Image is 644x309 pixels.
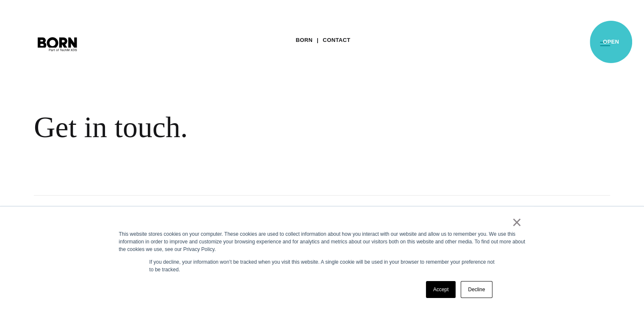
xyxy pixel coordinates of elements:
a: Contact [323,34,350,47]
a: × [512,218,522,226]
a: Decline [461,281,492,298]
div: This website stores cookies on your computer. These cookies are used to collect information about... [119,230,525,253]
button: Open [595,35,615,52]
div: Get in touch. [34,110,517,145]
a: Accept [426,281,456,298]
p: If you decline, your information won’t be tracked when you visit this website. A single cookie wi... [149,258,495,273]
a: BORN [296,34,312,47]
